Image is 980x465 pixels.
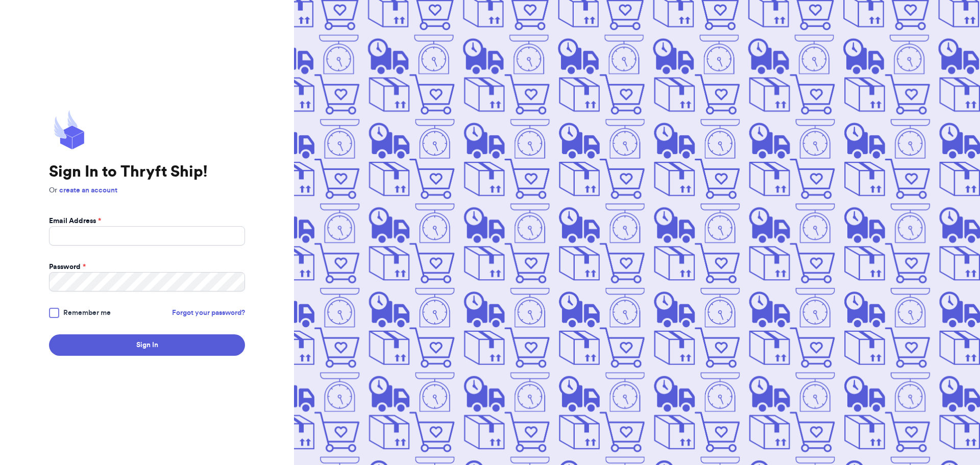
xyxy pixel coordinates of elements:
label: Password [49,262,86,272]
h1: Sign In to Thryft Ship! [49,163,245,181]
a: Forgot your password? [172,308,245,318]
p: Or [49,185,245,195]
button: Sign In [49,334,245,356]
label: Email Address [49,216,101,226]
span: Remember me [63,308,111,318]
a: create an account [59,187,117,194]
